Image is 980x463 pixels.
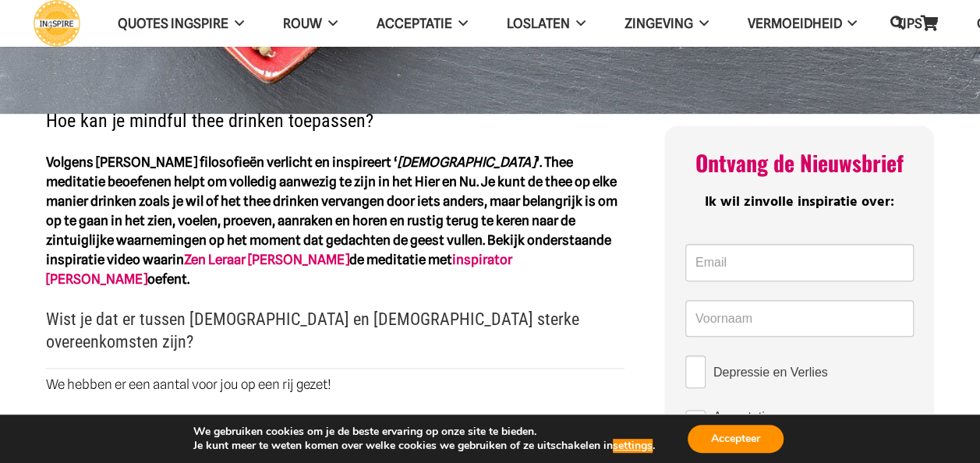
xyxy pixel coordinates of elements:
[685,244,914,281] input: Email
[228,4,244,43] span: QUOTES INGSPIRE Menu
[193,425,655,439] p: We gebruiken cookies om je de beste ervaring op onze site te bieden.
[193,439,655,453] p: Je kunt meer te weten komen over welke cookies we gebruiken of ze uitschakelen in .
[452,4,468,43] span: Acceptatie Menu
[357,4,487,44] a: AcceptatieAcceptatie Menu
[747,16,841,31] span: VERMOEIDHEID
[46,309,625,361] h3: Wist je dat er tussen [DEMOGRAPHIC_DATA] en [DEMOGRAPHIC_DATA] sterke overeenkomsten zijn?
[713,407,914,446] span: Acceptatie en [GEOGRAPHIC_DATA]
[624,16,692,31] span: Zingeving
[184,252,349,267] a: Zen Leraar [PERSON_NAME]
[727,4,876,44] a: VERMOEIDHEIDVERMOEIDHEID Menu
[685,355,706,388] input: Depressie en Verlies
[46,110,625,133] h2: Hoe kan je mindful thee drinken toepassen?
[46,375,625,394] p: We hebben er een aantal voor jou op een rij gezet!
[118,16,228,31] span: QUOTES INGSPIRE
[613,439,653,453] button: settings
[876,4,957,44] a: TIPSTIPS Menu
[398,154,536,170] em: [DEMOGRAPHIC_DATA]
[322,4,338,43] span: ROUW Menu
[705,191,894,214] span: Ik wil zinvolle inspiratie over:
[264,4,357,44] a: ROUWROUW Menu
[882,5,913,42] a: Zoeken
[922,4,938,43] span: TIPS Menu
[507,16,570,31] span: Loslaten
[685,300,914,338] input: Voornaam
[570,4,586,43] span: Loslaten Menu
[46,252,512,287] a: inspirator [PERSON_NAME]
[713,362,828,382] span: Depressie en Verlies
[98,4,264,44] a: QUOTES INGSPIREQUOTES INGSPIRE Menu
[604,4,727,44] a: ZingevingZingeving Menu
[377,16,452,31] span: Acceptatie
[695,147,904,178] span: Ontvang de Nieuwsbrief
[283,16,322,31] span: ROUW
[688,425,784,453] button: Accepteer
[692,4,708,43] span: Zingeving Menu
[487,4,605,44] a: LoslatenLoslaten Menu
[685,410,706,443] input: Acceptatie en [GEOGRAPHIC_DATA]
[841,4,857,43] span: VERMOEIDHEID Menu
[46,154,617,287] strong: Volgens [PERSON_NAME] filosofieën verlicht en inspireert ‘ ’. Thee meditatie beoefenen helpt om v...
